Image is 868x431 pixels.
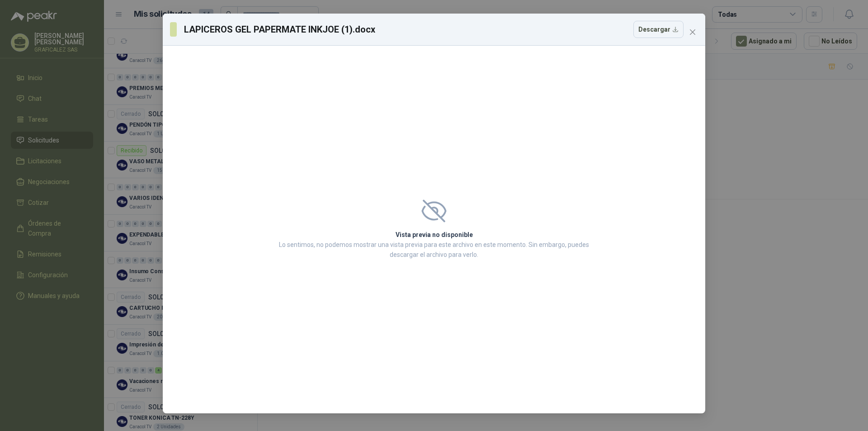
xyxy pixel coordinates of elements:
span: close [689,28,696,36]
h3: LAPICEROS GEL PAPERMATE INKJOE (1).docx [184,23,376,36]
p: Lo sentimos, no podemos mostrar una vista previa para este archivo en este momento. Sin embargo, ... [276,240,592,260]
button: Close [685,25,700,39]
h2: Vista previa no disponible [276,230,592,240]
button: Descargar [633,21,684,38]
